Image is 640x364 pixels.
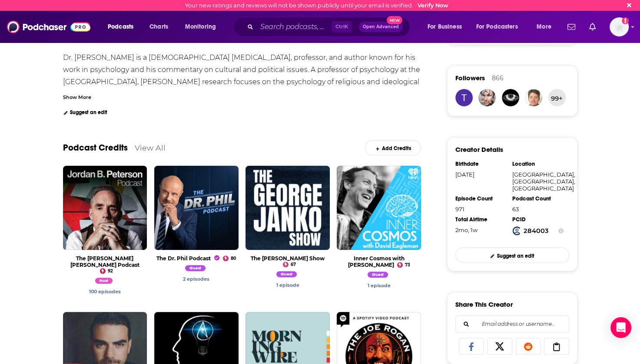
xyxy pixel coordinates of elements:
[276,282,299,288] a: Dr. Jordan Peterson
[455,145,503,154] h3: Creator Details
[95,279,115,285] a: Dr. Jordan Peterson
[348,255,404,268] a: Inner Cosmos with David Eagleman
[368,282,391,289] a: Dr. Jordan Peterson
[455,216,507,223] div: Total Airtime
[100,268,113,274] a: 92
[455,195,507,202] div: Episode Count
[564,20,579,34] a: Show notifications dropdown
[359,22,403,32] button: Open AdvancedNew
[512,171,564,192] div: [GEOGRAPHIC_DATA], [GEOGRAPHIC_DATA], [GEOGRAPHIC_DATA]
[291,263,296,266] span: 67
[455,74,485,82] span: Followers
[455,161,507,167] div: Birthdate
[610,17,629,36] button: Show profile menu
[397,262,410,268] a: 73
[610,317,631,338] div: Open Intercom Messenger
[531,20,562,34] button: open menu
[144,20,173,34] a: Charts
[455,89,473,106] img: Samgba
[387,16,402,24] span: New
[476,21,518,33] span: For Podcasters
[70,255,139,268] a: The Jordan B. Peterson Podcast
[257,20,332,34] input: Search podcasts, credits, & more...
[455,247,569,262] a: Suggest an edit
[251,255,325,262] a: The George Janko Show
[368,273,390,279] a: Dr. Jordan Peterson
[455,206,507,213] div: 971
[223,256,236,261] a: 80
[492,74,504,82] div: 866
[179,20,227,34] button: open menu
[455,226,478,233] span: 1694 hours, 43 minutes, 12 seconds
[502,89,519,106] img: Tafoyovsky
[108,21,133,33] span: Podcasts
[471,20,531,34] button: open menu
[276,272,299,279] a: Dr. Jordan Peterson
[516,338,541,354] a: Share on Reddit
[63,109,108,115] a: Suggest an edit
[95,278,113,284] span: Host
[524,227,549,235] strong: 284003
[512,161,564,167] div: Location
[478,89,496,106] img: The_Archtyptress
[108,269,113,273] span: 92
[622,17,629,24] svg: Email not verified
[102,20,145,34] button: open menu
[363,25,399,29] span: Open Advanced
[544,338,569,354] a: Copy Link
[185,265,206,271] span: Guest
[459,338,484,354] a: Share on Facebook
[135,143,166,152] a: View All
[525,89,542,106] img: Calion
[463,316,562,332] input: Email address or username...
[149,21,168,33] span: Charts
[231,257,236,260] span: 80
[89,289,121,295] a: Dr. Jordan Peterson
[512,226,521,235] img: Podchaser Creator ID logo
[512,216,564,223] div: PCID
[428,21,462,33] span: For Business
[586,20,599,34] a: Show notifications dropdown
[185,2,448,9] div: Your new ratings and reviews will not be shown publicly until your email is verified.
[455,300,513,308] h3: Share This Creator
[487,338,512,354] a: Share on X/Twitter
[558,226,564,235] button: Show Info
[365,140,421,155] a: Add Credits
[421,20,473,34] button: open menu
[63,53,422,134] div: Dr. [PERSON_NAME] is a [DEMOGRAPHIC_DATA] [MEDICAL_DATA], professor, and author known for his wor...
[241,17,418,37] div: Search podcasts, credits, & more...
[185,21,216,33] span: Monitoring
[368,272,388,278] span: Guest
[548,89,566,106] button: 99+
[63,142,128,153] a: Podcast Credits
[332,21,352,33] span: Ctrl K
[405,263,410,267] span: 73
[183,276,209,282] a: Dr. Jordan Peterson
[283,262,296,267] a: 67
[512,206,564,213] div: 63
[156,255,219,262] a: The Dr. Phil Podcast
[512,195,564,202] div: Podcast Count
[7,19,90,35] img: Podchaser - Follow, Share and Rate Podcasts
[537,21,551,33] span: More
[418,2,448,9] a: Verify Now
[455,315,569,333] div: Search followers
[610,17,629,36] span: Logged in as kimmiveritas
[185,266,208,272] a: Dr. Jordan Peterson
[276,271,297,277] span: Guest
[455,171,507,178] div: [DATE]
[610,17,629,36] img: User Profile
